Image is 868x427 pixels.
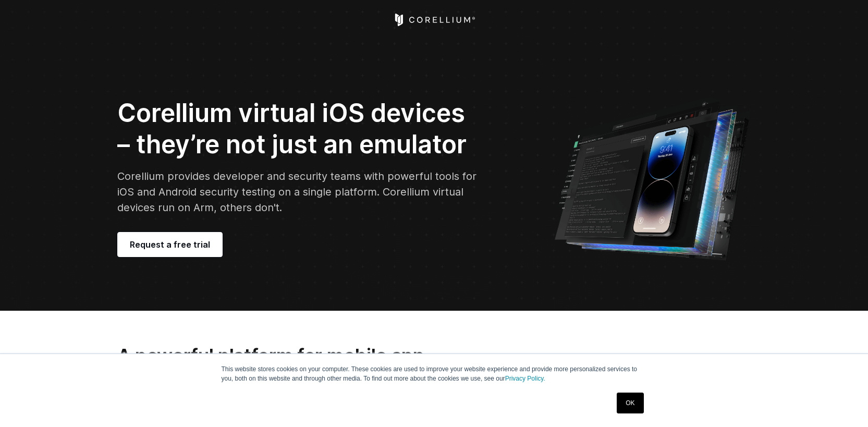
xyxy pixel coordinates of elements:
[117,97,481,160] h2: Corellium virtual iOS devices – they’re not just an emulator
[617,393,643,413] a: OK
[117,232,223,257] a: Request a free trial
[117,344,473,391] h2: A powerful platform for mobile app security testing
[130,238,210,251] span: Request a free trial
[222,364,647,383] p: This website stores cookies on your computer. These cookies are used to improve your website expe...
[554,94,751,261] img: Corellium UI
[393,14,475,26] a: Corellium Home
[117,168,481,215] p: Corellium provides developer and security teams with powerful tools for iOS and Android security ...
[505,375,545,382] a: Privacy Policy.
